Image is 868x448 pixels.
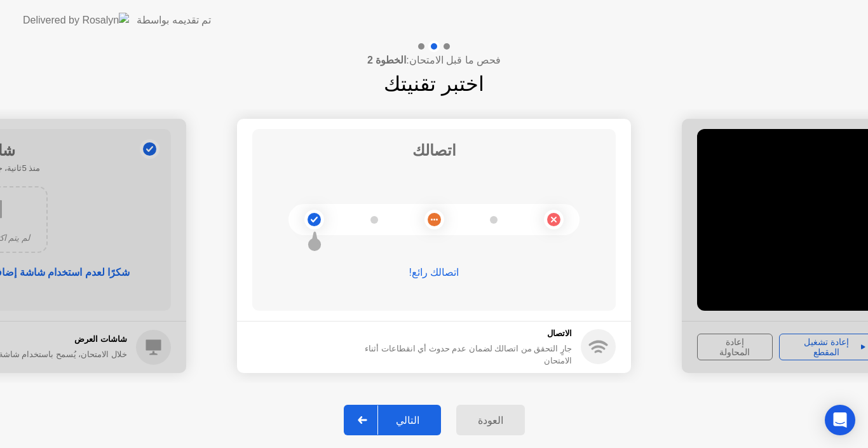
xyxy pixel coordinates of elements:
[23,13,129,27] img: Delivered by Rosalyn
[367,55,406,65] b: الخطوة 2
[412,139,456,162] h1: اتصالك
[252,265,616,280] div: اتصالك رائع!
[460,414,521,426] div: العودة
[378,414,437,426] div: التالي
[367,53,501,68] h4: فحص ما قبل الامتحان:
[357,343,572,367] div: جارٍ التحقق من اتصالك لضمان عدم حدوث أي انقطاعات أثناء الامتحان
[344,405,441,435] button: التالي
[384,69,484,99] h1: اختبر تقنيتك
[456,405,525,435] button: العودة
[825,405,855,435] div: Open Intercom Messenger
[137,13,211,28] div: تم تقديمه بواسطة
[357,327,572,340] h5: الاتصال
